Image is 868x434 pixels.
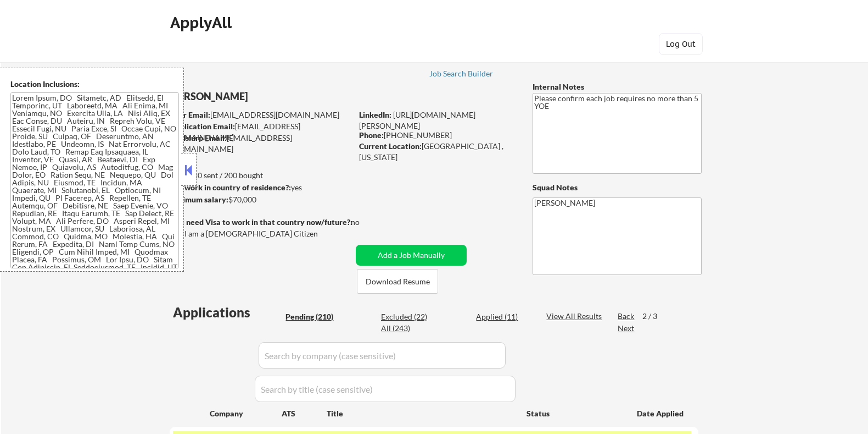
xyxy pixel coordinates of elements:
[618,323,635,334] div: Next
[169,170,352,181] div: 0 sent / 200 bought
[285,311,340,322] div: Pending (210)
[357,269,438,294] button: Download Resume
[169,183,291,192] strong: Can work in country of residence?:
[637,408,685,419] div: Date Applied
[169,195,228,204] strong: Minimum salary:
[359,130,384,140] strong: Phone:
[170,121,352,142] div: [EMAIL_ADDRESS][DOMAIN_NAME]
[533,182,702,193] div: Squad Notes
[170,133,227,142] strong: Mailslurp Email:
[170,90,395,103] div: [PERSON_NAME]
[642,311,668,322] div: 2 / 3
[255,376,516,402] input: Search by title (case sensitive)
[381,323,436,334] div: All (243)
[618,311,635,322] div: Back
[169,182,349,193] div: yes
[659,33,703,55] button: Log Out
[381,311,436,322] div: Excluded (22)
[359,141,514,162] div: [GEOGRAPHIC_DATA] , [US_STATE]
[170,133,352,154] div: [EMAIL_ADDRESS][DOMAIN_NAME]
[359,130,514,141] div: [PHONE_NUMBER]
[170,217,352,227] strong: Will need Visa to work in that country now/future?:
[351,217,382,228] div: no
[356,245,467,266] button: Add a Job Manually
[429,70,494,78] div: Job Search Builder
[210,408,282,419] div: Company
[359,110,475,130] a: [URL][DOMAIN_NAME][PERSON_NAME]
[527,403,621,423] div: Status
[282,408,327,419] div: ATS
[359,141,422,151] strong: Current Location:
[476,311,531,322] div: Applied (11)
[359,110,391,119] strong: LinkedIn:
[546,311,605,322] div: View All Results
[10,79,180,90] div: Location Inclusions:
[170,109,352,120] div: [EMAIL_ADDRESS][DOMAIN_NAME]
[173,306,282,319] div: Applications
[327,408,516,419] div: Title
[259,342,506,369] input: Search by company (case sensitive)
[429,69,494,80] a: Job Search Builder
[170,228,355,239] div: Yes, I am a [DEMOGRAPHIC_DATA] Citizen
[170,122,235,131] strong: Application Email:
[170,13,235,32] div: ApplyAll
[169,194,352,205] div: $70,000
[533,81,702,92] div: Internal Notes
